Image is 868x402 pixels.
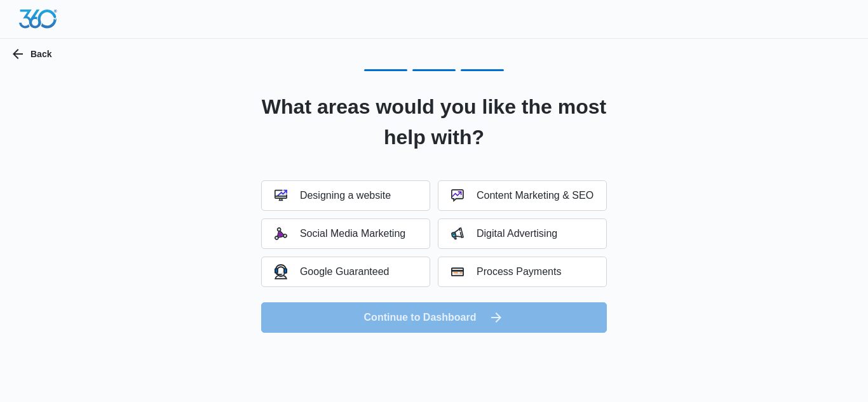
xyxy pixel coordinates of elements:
button: Google Guaranteed [261,257,430,287]
div: Social Media Marketing [275,227,405,240]
button: Social Media Marketing [261,218,430,249]
div: Digital Advertising [451,227,557,240]
h2: What areas would you like the most help with? [245,91,623,152]
div: Designing a website [275,189,391,202]
button: Content Marketing & SEO [438,180,607,211]
div: Content Marketing & SEO [451,189,593,202]
div: Google Guaranteed [275,264,390,279]
button: Digital Advertising [438,218,607,249]
button: Process Payments [438,257,607,287]
button: Designing a website [261,180,430,211]
div: Process Payments [451,265,561,278]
